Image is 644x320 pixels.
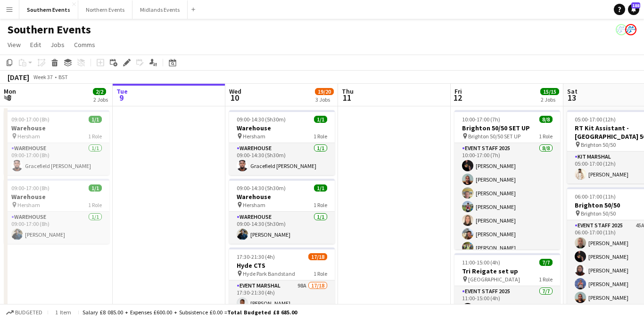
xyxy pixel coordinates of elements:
a: Jobs [47,39,68,51]
span: 05:00-17:00 (12h) [575,116,616,123]
span: Thu [342,87,354,96]
span: 1 Role [88,133,102,140]
span: 1 Role [88,201,102,208]
app-job-card: 09:00-17:00 (8h)1/1Warehouse Hersham1 RoleWarehouse1/109:00-17:00 (8h)Gracefield [PERSON_NAME] [4,110,109,175]
span: 1/1 [314,116,327,123]
span: Sat [567,87,578,96]
span: 09:00-17:00 (8h) [11,184,50,192]
span: 10 [228,92,241,103]
span: 8 [2,92,16,103]
span: 7/7 [539,259,553,266]
span: 1 Role [314,270,327,277]
app-user-avatar: RunThrough Events [616,24,627,35]
div: 3 Jobs [315,96,333,103]
app-job-card: 09:00-14:30 (5h30m)1/1Warehouse Hersham1 RoleWarehouse1/109:00-14:30 (5h30m)Gracefield [PERSON_NAME] [229,110,335,175]
span: 17/18 [308,253,327,260]
button: Southern Events [19,0,78,19]
span: 15/15 [540,88,559,95]
span: 1 Role [539,276,553,283]
span: 1 Role [314,133,327,140]
span: Brighton 50/50 SET UP [468,133,520,140]
span: 9 [115,92,128,103]
span: 09:00-14:30 (5h30m) [237,116,286,123]
app-job-card: 10:00-17:00 (7h)8/8Brighton 50/50 SET UP Brighton 50/50 SET UP1 RoleEvent Staff 20258/810:00-17:0... [454,110,560,249]
app-card-role: Warehouse1/109:00-17:00 (8h)Gracefield [PERSON_NAME] [4,143,109,175]
app-user-avatar: RunThrough Events [625,24,636,35]
span: Edit [30,40,41,49]
span: Hyde Park Bandstand [243,270,295,277]
h3: Warehouse [4,124,109,132]
a: Comms [70,39,99,51]
span: 188 [631,2,640,8]
span: 8/8 [539,116,553,123]
span: 13 [566,92,578,103]
span: 11 [340,92,354,103]
h3: Tri Reigate set up [454,267,560,275]
app-card-role: Warehouse1/109:00-17:00 (8h)[PERSON_NAME] [4,212,109,244]
button: Northern Events [78,0,132,19]
app-card-role: Event Staff 20258/810:00-17:00 (7h)[PERSON_NAME][PERSON_NAME][PERSON_NAME][PERSON_NAME][PERSON_NA... [454,143,560,271]
span: 1 Role [314,201,327,208]
span: View [8,40,21,49]
div: 2 Jobs [541,96,559,103]
span: Budgeted [15,309,42,316]
app-card-role: Warehouse1/109:00-14:30 (5h30m)[PERSON_NAME] [229,212,335,244]
app-job-card: 09:00-17:00 (8h)1/1Warehouse Hersham1 RoleWarehouse1/109:00-17:00 (8h)[PERSON_NAME] [4,179,109,244]
span: 10:00-17:00 (7h) [462,116,500,123]
span: Hersham [17,133,40,140]
span: 17:30-21:30 (4h) [237,253,275,260]
span: Wed [229,87,241,96]
app-card-role: Warehouse1/109:00-14:30 (5h30m)Gracefield [PERSON_NAME] [229,143,335,175]
span: 12 [453,92,462,103]
span: 2/2 [93,88,106,95]
div: 2 Jobs [93,96,108,103]
span: 1 Role [539,133,553,140]
span: Brighton 50/50 [581,141,616,148]
app-job-card: 09:00-14:30 (5h30m)1/1Warehouse Hersham1 RoleWarehouse1/109:00-14:30 (5h30m)[PERSON_NAME] [229,179,335,244]
span: Hersham [17,201,40,208]
span: 06:00-17:00 (11h) [575,193,616,200]
span: Mon [4,87,16,96]
h1: Southern Events [8,23,91,37]
span: Hersham [243,201,265,208]
span: Comms [74,40,95,49]
span: Tue [116,87,128,96]
div: [DATE] [8,72,29,82]
span: 19/20 [315,88,334,95]
button: Midlands Events [132,0,188,19]
span: Brighton 50/50 [581,210,616,217]
span: Total Budgeted £8 685.00 [227,309,297,316]
h3: Brighton 50/50 SET UP [454,124,560,132]
a: View [4,39,25,51]
h3: Hyde CTS [229,261,335,270]
div: Salary £8 085.00 + Expenses £600.00 + Subsistence £0.00 = [83,309,297,316]
span: Hersham [243,133,265,140]
div: BST [58,73,68,80]
h3: Warehouse [229,192,335,201]
h3: Warehouse [4,192,109,201]
a: Edit [26,39,45,51]
span: 1/1 [89,116,102,123]
span: Week 37 [31,73,55,80]
button: Budgeted [5,307,44,318]
span: 09:00-14:30 (5h30m) [237,184,286,192]
span: [GEOGRAPHIC_DATA] [468,276,520,283]
span: 1/1 [314,184,327,192]
span: Jobs [50,40,65,49]
span: 1/1 [89,184,102,192]
span: 1 item [52,309,74,316]
span: 09:00-17:00 (8h) [11,116,50,123]
h3: Warehouse [229,124,335,132]
span: Fri [454,87,462,96]
span: 11:00-15:00 (4h) [462,259,500,266]
a: 188 [628,4,639,15]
